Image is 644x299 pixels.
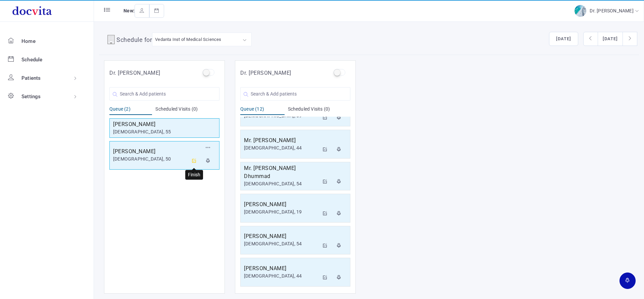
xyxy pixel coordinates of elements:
[244,200,319,208] h5: [PERSON_NAME]
[244,208,319,216] div: [DEMOGRAPHIC_DATA], 19
[113,156,188,163] div: [DEMOGRAPHIC_DATA], 50
[549,32,578,46] button: [DATE]
[21,57,43,63] span: Schedule
[109,69,160,77] h5: Dr. [PERSON_NAME]
[21,94,41,100] span: Settings
[116,35,152,46] h4: Schedule for
[244,273,319,280] div: [DEMOGRAPHIC_DATA], 44
[244,232,319,240] h5: [PERSON_NAME]
[244,144,319,152] div: [DEMOGRAPHIC_DATA], 44
[113,120,216,128] h5: [PERSON_NAME]
[244,180,319,187] div: [DEMOGRAPHIC_DATA], 54
[244,164,319,180] h5: Mr. [PERSON_NAME] Dhummad
[240,106,285,115] div: Queue (12)
[244,264,319,273] h5: [PERSON_NAME]
[244,136,319,144] h5: Mr. [PERSON_NAME]
[185,170,203,180] div: Finish
[244,240,319,247] div: [DEMOGRAPHIC_DATA], 54
[21,75,41,81] span: Patients
[123,8,135,13] span: New:
[575,5,586,17] img: img-2.jpg
[598,32,623,46] button: [DATE]
[113,128,216,135] div: [DEMOGRAPHIC_DATA], 55
[288,106,351,115] div: Scheduled Visits (0)
[240,87,350,101] input: Search & Add patients
[240,69,291,77] h5: Dr. [PERSON_NAME]
[590,8,635,13] span: Dr. [PERSON_NAME]
[155,36,221,43] div: Vedanta Inst of Medical Sciences
[109,87,219,101] input: Search & Add patients
[109,106,152,115] div: Queue (2)
[21,38,36,44] span: Home
[155,106,219,115] div: Scheduled Visits (0)
[113,147,188,156] h5: [PERSON_NAME]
